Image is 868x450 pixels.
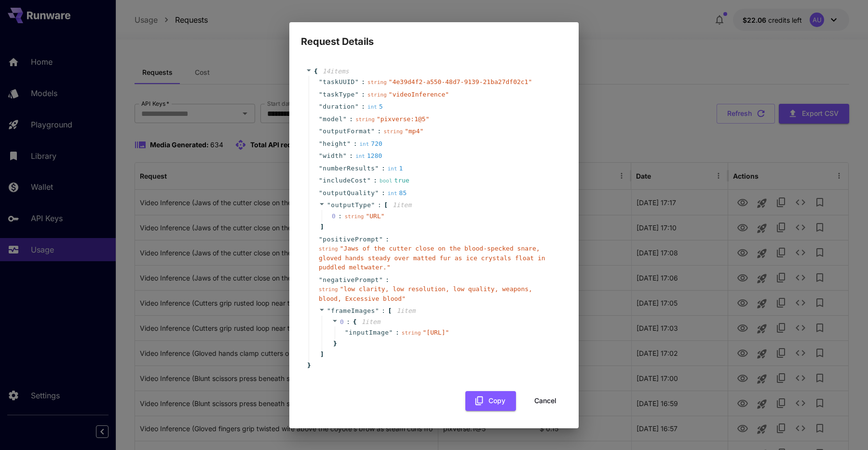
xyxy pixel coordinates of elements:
[405,127,423,135] span: " mp4 "
[371,127,375,135] span: "
[323,188,375,198] span: outputQuality
[319,78,323,85] span: "
[396,307,415,314] span: 1 item
[383,128,403,135] span: string
[402,330,421,336] span: string
[367,104,377,110] span: int
[355,78,359,85] span: "
[380,176,409,185] div: true
[338,211,342,221] div: :
[359,139,382,149] div: 720
[524,391,567,411] button: Cancel
[319,127,323,135] span: "
[319,165,323,172] span: "
[465,391,516,411] button: Copy
[378,127,381,136] span: :
[380,178,393,184] span: bool
[319,285,532,302] span: " low clarity, low resolution, low quality, weapons, blood, Excessive blood "
[381,306,385,316] span: :
[373,176,377,185] span: :
[319,276,323,283] span: "
[388,306,392,316] span: [
[388,164,403,173] div: 1
[381,188,385,198] span: :
[389,329,393,336] span: "
[381,164,385,173] span: :
[323,127,371,136] span: outputFormat
[346,317,350,327] span: :
[389,78,532,85] span: " 4e39d4f2-a550-48d7-9139-21ba27df02c1 "
[388,188,407,198] div: 85
[377,115,430,123] span: " pixverse:1@5 "
[389,91,449,98] span: " videoInference "
[323,235,379,244] span: positivePrompt
[367,79,387,85] span: string
[323,68,349,75] span: 14 item s
[345,329,349,336] span: "
[327,307,331,314] span: "
[355,153,365,159] span: int
[375,189,379,197] span: "
[367,92,387,98] span: string
[388,166,397,172] span: int
[343,152,347,159] span: "
[375,307,379,314] span: "
[323,176,367,185] span: includeCost
[319,189,323,197] span: "
[393,201,411,209] span: 1 item
[388,190,397,197] span: int
[349,328,389,337] span: inputImage
[331,201,371,209] span: outputType
[361,77,365,87] span: :
[349,114,353,124] span: :
[332,211,345,221] span: 0
[319,286,338,293] span: string
[319,140,323,147] span: "
[331,307,375,314] span: frameImages
[319,236,323,243] span: "
[371,201,375,209] span: "
[323,90,355,99] span: taskType
[385,275,389,285] span: :
[306,361,311,370] span: }
[379,276,383,283] span: "
[347,140,351,147] span: "
[323,102,355,112] span: duration
[366,212,384,220] span: " URL "
[355,151,382,161] div: 1280
[361,102,365,112] span: :
[355,103,359,110] span: "
[319,245,545,271] span: " Jaws of the cutter close on the blood-specked snare, gloved hands steady over matted fur as ice...
[323,164,375,173] span: numberResults
[319,177,323,184] span: "
[323,114,343,124] span: model
[367,102,383,112] div: 5
[323,151,343,161] span: width
[353,317,357,327] span: {
[319,103,323,110] span: "
[332,339,337,349] span: }
[319,246,338,252] span: string
[327,201,331,209] span: "
[361,90,365,99] span: :
[289,22,579,49] h2: Request Details
[355,91,359,98] span: "
[361,318,380,325] span: 1 item
[319,222,324,232] span: ]
[319,350,324,359] span: ]
[379,236,383,243] span: "
[353,139,357,149] span: :
[385,235,389,244] span: :
[423,329,449,336] span: " [URL] "
[319,91,323,98] span: "
[345,213,364,220] span: string
[323,139,347,149] span: height
[349,151,353,161] span: :
[367,177,371,184] span: "
[359,141,369,147] span: int
[319,152,323,159] span: "
[375,165,379,172] span: "
[343,115,347,123] span: "
[314,67,318,76] span: {
[323,77,355,87] span: taskUUID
